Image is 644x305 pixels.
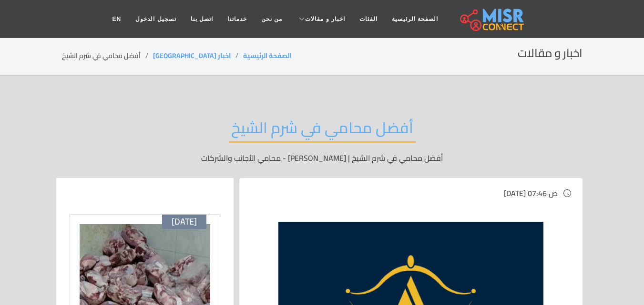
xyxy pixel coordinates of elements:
span: [DATE] 07:46 ص [504,186,558,200]
h2: اخبار و مقالات [518,47,583,60]
span: [DATE] [172,216,197,227]
span: اخبار و مقالات [305,15,345,23]
img: main.misr_connect [460,7,524,31]
a: الصفحة الرئيسية [385,10,445,28]
p: أفضل محامي في شرم الشيخ | [PERSON_NAME] - محامي الأجانب والشركات [62,152,583,164]
a: الصفحة الرئيسية [243,49,291,62]
a: EN [105,10,129,28]
a: الفئات [352,10,385,28]
h2: أفضل محامي في شرم الشيخ [229,118,416,143]
li: أفضل محامي في شرم الشيخ [62,51,153,61]
a: اخبار [GEOGRAPHIC_DATA] [153,49,231,62]
a: اتصل بنا [184,10,220,28]
a: تسجيل الدخول [128,10,183,28]
a: من نحن [254,10,289,28]
a: اخبار و مقالات [289,10,352,28]
a: خدماتنا [220,10,254,28]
